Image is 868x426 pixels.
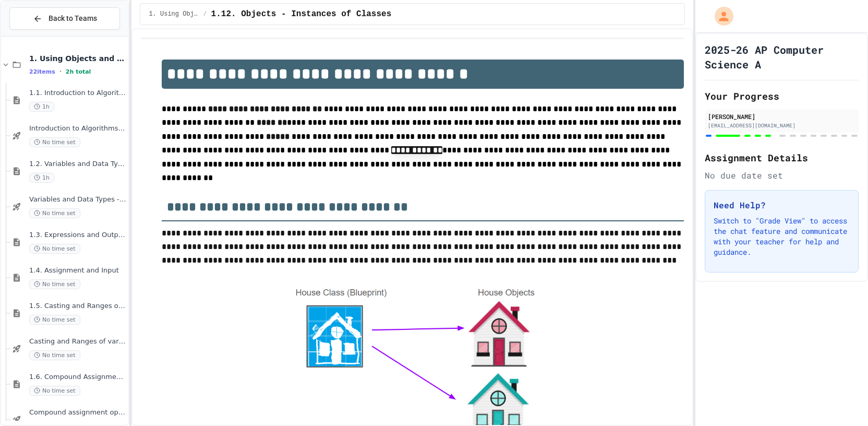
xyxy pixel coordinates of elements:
span: 1.1. Introduction to Algorithms, Programming, and Compilers [29,89,126,98]
span: • [59,67,62,76]
span: 1h [29,102,54,112]
div: No due date set [705,169,859,182]
button: Back to Teams [9,7,120,30]
span: 1.12. Objects - Instances of Classes [211,8,392,20]
span: 1. Using Objects and Methods [29,54,126,63]
span: Compound assignment operators - Quiz [29,408,126,417]
span: No time set [29,208,80,218]
span: 1.3. Expressions and Output [New] [29,231,126,240]
iframe: chat widget [824,384,858,416]
span: Back to Teams [49,13,97,24]
iframe: chat widget [781,339,858,383]
span: No time set [29,315,80,325]
h2: Assignment Details [705,150,859,165]
span: 1h [29,173,54,183]
span: 1.4. Assignment and Input [29,266,126,275]
span: 2h total [66,68,91,75]
span: 1.5. Casting and Ranges of Values [29,302,126,311]
span: 1.6. Compound Assignment Operators [29,373,126,382]
div: My Account [704,4,736,28]
span: 1.2. Variables and Data Types [29,160,126,169]
span: No time set [29,279,80,289]
span: No time set [29,137,80,147]
div: [PERSON_NAME] [708,112,855,121]
span: / [203,10,207,18]
div: [EMAIL_ADDRESS][DOMAIN_NAME] [708,122,855,129]
h3: Need Help? [714,199,850,211]
span: Introduction to Algorithms, Programming, and Compilers [29,124,126,133]
h1: 2025-26 AP Computer Science A [705,42,859,72]
h2: Your Progress [705,89,859,103]
span: 1. Using Objects and Methods [149,10,199,18]
span: 22 items [29,68,55,75]
span: No time set [29,350,80,360]
p: Switch to "Grade View" to access the chat feature and communicate with your teacher for help and ... [714,216,850,257]
span: Variables and Data Types - Quiz [29,195,126,204]
span: No time set [29,244,80,254]
span: Casting and Ranges of variables - Quiz [29,337,126,346]
span: No time set [29,386,80,396]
